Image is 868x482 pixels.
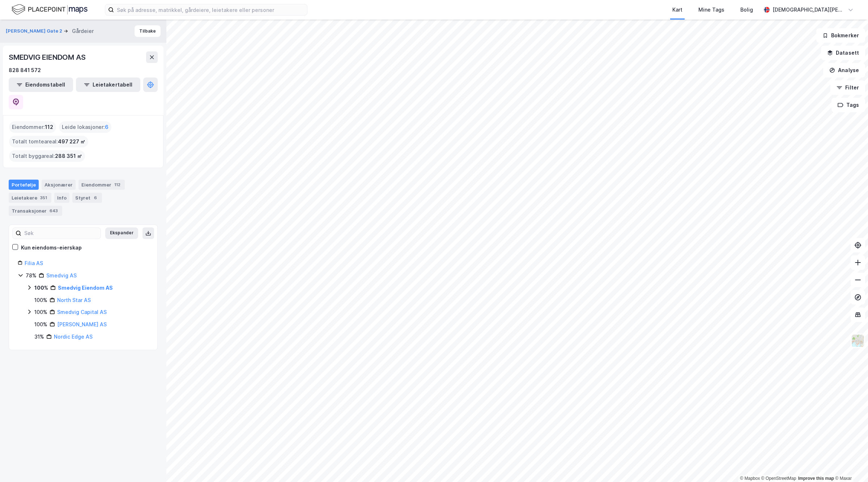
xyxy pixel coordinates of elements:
a: Smedvig Capital AS [57,309,107,315]
div: Totalt byggareal : [9,150,85,162]
a: Filia AS [25,260,43,266]
div: Eiendommer : [9,121,56,133]
input: Søk på adresse, matrikkel, gårdeiere, leietakere eller personer [114,4,307,15]
div: 78% [26,271,37,280]
div: 100% [34,308,47,317]
button: Eiendomstabell [9,77,73,92]
div: Aksjonærer [42,180,76,190]
img: logo.f888ab2527a4732fd821a326f86c7f29.svg [12,3,88,16]
div: 828 841 572 [9,66,41,75]
div: Mine Tags [698,5,724,14]
a: North Star AS [57,297,91,303]
button: Leietakertabell [76,77,140,92]
div: Gårdeier [72,27,94,35]
img: Z [851,334,865,348]
div: Styret [72,193,102,203]
button: Datasett [821,46,865,60]
button: Tags [831,98,865,112]
div: 643 [48,207,59,214]
div: 100% [34,284,48,292]
span: 112 [45,123,53,131]
div: Portefølje [9,180,39,190]
button: Bokmerker [816,28,865,43]
div: 100% [34,320,47,329]
div: Info [54,193,69,203]
button: Ekspander [105,227,138,239]
a: Smedvig Eiendom AS [58,285,113,291]
button: [PERSON_NAME] Gate 2 [6,28,64,35]
div: 31% [34,332,44,341]
span: 497 227 ㎡ [58,137,85,146]
div: Eiendommer [78,180,125,190]
a: [PERSON_NAME] AS [57,321,107,327]
iframe: Chat Widget [832,447,868,482]
a: Nordic Edge AS [54,334,93,340]
button: Filter [830,80,865,95]
a: Improve this map [798,476,834,481]
div: 351 [39,194,48,201]
div: 112 [113,181,122,188]
div: Leietakere [9,193,51,203]
button: Tilbake [135,25,161,37]
div: Totalt tomteareal : [9,136,88,147]
div: Bolig [740,5,753,14]
div: Leide lokasjoner : [59,121,111,133]
input: Søk [21,228,101,239]
div: Kart [672,5,682,14]
a: OpenStreetMap [761,476,796,481]
span: 6 [105,123,109,131]
div: [DEMOGRAPHIC_DATA][PERSON_NAME] [773,5,845,14]
div: Transaksjoner [9,206,62,216]
div: 100% [34,296,47,305]
div: SMEDVIG EIENDOM AS [9,51,87,63]
a: Smedvig AS [46,272,77,278]
a: Mapbox [740,476,760,481]
div: 6 [92,194,99,201]
button: Analyse [823,63,865,77]
span: 288 351 ㎡ [55,152,82,160]
div: Kun eiendoms-eierskap [21,243,82,252]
